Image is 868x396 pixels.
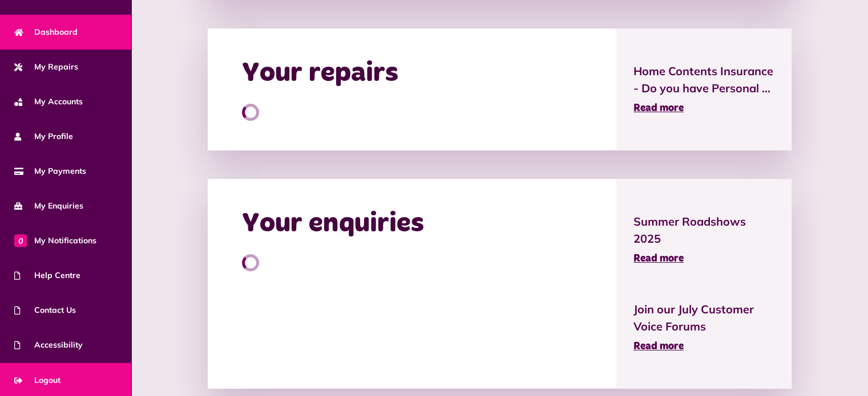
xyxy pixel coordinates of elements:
h2: Your repairs [242,57,398,90]
span: My Repairs [14,61,78,73]
span: Read more [633,103,684,113]
span: My Enquiries [14,200,83,212]
a: Home Contents Insurance - Do you have Personal ... Read more [633,63,774,116]
span: My Profile [14,130,73,142]
span: 0 [14,234,27,247]
a: Summer Roadshows 2025 Read more [633,213,774,267]
span: Read more [633,341,684,352]
span: Logout [14,374,60,386]
span: My Notifications [14,235,96,247]
span: Dashboard [14,26,78,38]
span: Join our July Customer Voice Forums [633,301,774,335]
span: Read more [633,254,684,264]
span: Home Contents Insurance - Do you have Personal ... [633,63,774,97]
span: My Payments [14,165,86,177]
span: Contact Us [14,304,76,316]
span: Help Centre [14,270,80,281]
span: Accessibility [14,339,83,351]
span: Summer Roadshows 2025 [633,213,774,247]
a: Join our July Customer Voice Forums Read more [633,301,774,354]
span: My Accounts [14,96,83,108]
h2: Your enquiries [242,207,424,240]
